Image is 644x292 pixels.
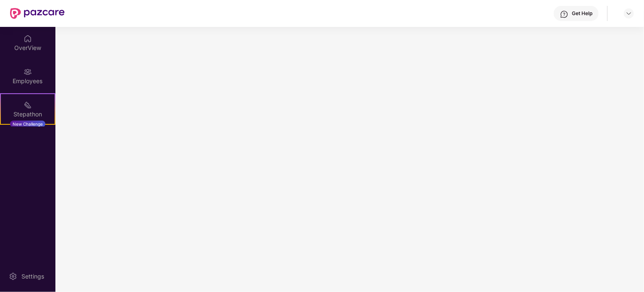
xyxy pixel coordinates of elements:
[626,10,632,17] img: svg+xml;base64,PHN2ZyBpZD0iRHJvcGRvd24tMzJ4MzIiIHhtbG5zPSJodHRwOi8vd3d3LnczLm9yZy8yMDAwL3N2ZyIgd2...
[24,34,32,43] img: svg+xml;base64,PHN2ZyBpZD0iSG9tZSIgeG1sbnM9Imh0dHA6Ly93d3cudzMub3JnLzIwMDAvc3ZnIiB3aWR0aD0iMjAiIG...
[24,68,32,76] img: svg+xml;base64,PHN2ZyBpZD0iRW1wbG95ZWVzIiB4bWxucz0iaHR0cDovL3d3dy53My5vcmcvMjAwMC9zdmciIHdpZHRoPS...
[19,272,47,281] div: Settings
[10,8,65,19] img: New Pazcare Logo
[10,121,45,127] div: New Challenge
[9,272,17,281] img: svg+xml;base64,PHN2ZyBpZD0iU2V0dGluZy0yMHgyMCIgeG1sbnM9Imh0dHA6Ly93d3cudzMub3JnLzIwMDAvc3ZnIiB3aW...
[572,10,592,17] div: Get Help
[1,110,55,118] div: Stepathon
[24,101,32,109] img: svg+xml;base64,PHN2ZyB4bWxucz0iaHR0cDovL3d3dy53My5vcmcvMjAwMC9zdmciIHdpZHRoPSIyMSIgaGVpZ2h0PSIyMC...
[560,10,568,18] img: svg+xml;base64,PHN2ZyBpZD0iSGVscC0zMngzMiIgeG1sbnM9Imh0dHA6Ly93d3cudzMub3JnLzIwMDAvc3ZnIiB3aWR0aD...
